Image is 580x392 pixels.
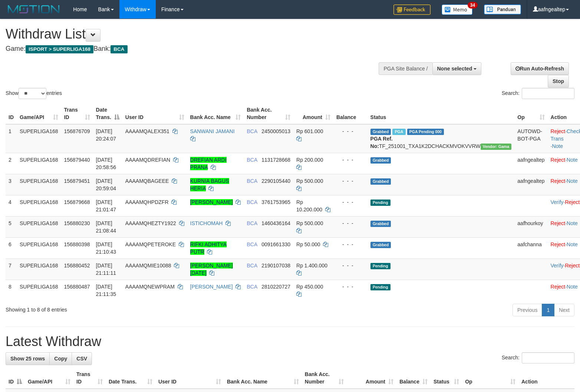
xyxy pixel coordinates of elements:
td: 2 [6,153,17,174]
a: Reject [551,157,566,163]
th: Date Trans.: activate to sort column ascending [106,368,155,389]
a: Reject [565,263,580,269]
span: Copy 0091661330 to clipboard [261,241,290,247]
a: Show 25 rows [6,352,50,365]
span: Copy 1131728668 to clipboard [261,157,290,163]
th: Game/API: activate to sort column ascending [17,103,61,124]
span: Grabbed [370,221,391,227]
td: SUPERLIGA168 [17,216,61,237]
span: ISPORT > SUPERLIGA168 [26,45,93,53]
th: ID: activate to sort column descending [6,368,25,389]
a: Copy [49,352,72,365]
th: Op: activate to sort column ascending [462,368,518,389]
span: Pending [370,263,390,269]
th: User ID: activate to sort column ascending [155,368,224,389]
div: - - - [336,198,365,206]
td: aafngealtep [514,153,547,174]
span: BCA [247,284,257,290]
a: Reject [565,199,580,205]
td: SUPERLIGA168 [17,237,61,258]
img: MOTION_logo.png [6,4,62,15]
td: 5 [6,216,17,237]
span: Show 25 rows [10,356,45,362]
td: SUPERLIGA168 [17,195,61,216]
span: [DATE] 21:11:11 [96,263,116,276]
span: BCA [247,199,257,205]
td: 3 [6,174,17,195]
span: Rp 500.000 [296,178,323,184]
span: Rp 1.400.000 [296,263,327,269]
td: TF_251001_TXA1K2DCHACKMVOKVVRW [368,124,515,153]
th: Amount: activate to sort column ascending [293,103,333,124]
td: SUPERLIGA168 [17,153,61,174]
span: [DATE] 21:10:43 [96,241,116,255]
span: Grabbed [370,129,391,135]
h1: Withdraw List [6,27,379,42]
span: [DATE] 21:01:47 [96,199,116,213]
b: PGA Ref. No: [370,136,393,149]
th: Game/API: activate to sort column ascending [25,368,73,389]
span: BCA [247,220,257,226]
span: Copy 1460436164 to clipboard [261,220,290,226]
th: Trans ID: activate to sort column ascending [61,103,93,124]
span: [DATE] 20:58:56 [96,157,116,170]
td: 6 [6,237,17,258]
th: Action [518,368,574,389]
a: Previous [513,304,542,316]
td: 4 [6,195,17,216]
span: Rp 200.000 [296,157,323,163]
div: - - - [336,220,365,227]
a: Note [567,241,578,247]
div: - - - [336,283,365,290]
a: Note [567,178,578,184]
span: Grabbed [370,242,391,248]
div: PGA Site Balance / [379,62,432,75]
td: SUPERLIGA168 [17,124,61,153]
th: Status: activate to sort column ascending [431,368,462,389]
th: ID [6,103,17,124]
td: SUPERLIGA168 [17,174,61,195]
td: 8 [6,280,17,301]
td: aafchanna [514,237,547,258]
span: Rp 500.000 [296,220,323,226]
span: 156880487 [64,284,90,290]
a: Note [567,284,578,290]
a: Reject [551,178,566,184]
th: User ID: activate to sort column ascending [122,103,187,124]
img: Button%20Memo.svg [442,4,473,15]
label: Search: [502,88,574,99]
div: - - - [336,128,365,135]
span: 156879440 [64,157,90,163]
td: 1 [6,124,17,153]
th: Balance [333,103,368,124]
span: 156880398 [64,241,90,247]
span: 156879451 [64,178,90,184]
select: Showentries [19,88,46,99]
span: CSV [76,356,87,362]
div: - - - [336,262,365,269]
td: 7 [6,258,17,280]
span: [DATE] 20:59:04 [96,178,116,191]
span: 156879668 [64,199,90,205]
span: None selected [437,66,472,72]
span: 156880452 [64,263,90,269]
a: ISTICHOMAH [190,220,223,226]
span: [DATE] 20:24:07 [96,128,116,142]
a: [PERSON_NAME] [190,284,233,290]
a: Note [567,220,578,226]
div: - - - [336,241,365,248]
span: Pending [370,284,390,290]
th: Bank Acc. Name: activate to sort column ascending [224,368,302,389]
span: AAAAMQHPDZFR [125,199,169,205]
img: Feedback.jpg [393,4,431,15]
span: [DATE] 21:08:44 [96,220,116,234]
a: Reject [551,128,566,134]
span: Copy [54,356,67,362]
a: Run Auto-Refresh [511,62,569,75]
span: Rp 601.000 [296,128,323,134]
span: 34 [468,2,478,9]
a: Verify [551,199,564,205]
a: Verify [551,263,564,269]
a: DREFIAN ARDI PRANA [190,157,227,170]
span: Copy 2290105440 to clipboard [261,178,290,184]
